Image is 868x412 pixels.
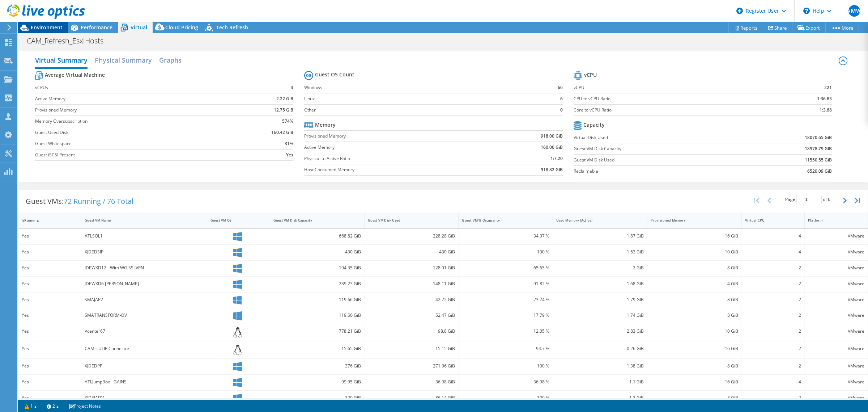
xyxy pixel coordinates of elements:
b: Yes [286,151,293,159]
h2: Virtual Summary [35,53,88,69]
div: VMware [808,311,864,319]
a: 1 [20,402,42,411]
b: 1:36.83 [817,95,832,102]
div: 2 [745,362,801,370]
span: 6 [828,196,830,202]
label: Memory Oversubscription [35,118,231,125]
div: 16 GiB [651,232,738,240]
b: 918.00 GiB [541,133,563,140]
b: Average Virtual Machine [45,71,105,79]
b: 31% [285,140,293,147]
div: CAM-TULIP Connector [85,345,204,353]
div: 1.79 GiB [556,296,644,304]
div: 10 GiB [651,327,738,335]
label: Virtual Disk Used [574,134,743,141]
div: 0.26 GiB [556,345,644,353]
b: 11550.55 GiB [805,156,832,164]
div: 23.74 % [462,296,549,304]
div: 100 % [462,394,549,402]
b: 918.82 GiB [541,166,563,173]
div: Yes [22,296,78,304]
a: Project Notes [64,402,106,411]
div: 8 GiB [651,362,738,370]
div: ATLJumpBox - GAINS [85,378,204,386]
div: 320 GiB [273,394,361,402]
div: 15.65 GiB [273,345,361,353]
div: SMATRANSFORM-DV [85,311,204,319]
div: 4 [745,232,801,240]
div: 99.95 GiB [273,378,361,386]
h1: CAM_Refresh_EsxiHosts [24,37,115,45]
b: Guest OS Count [315,71,354,78]
b: 1:3.68 [820,106,832,114]
b: 66 [558,84,563,91]
div: Guest VMs: [18,190,141,213]
div: 668.82 GiB [273,232,361,240]
div: 1.38 GiB [556,362,644,370]
div: Platform [808,218,856,223]
span: Page of [785,195,830,204]
div: 1.74 GiB [556,311,644,319]
div: 12.05 % [462,327,549,335]
b: Memory [315,121,336,129]
div: ATLSQL1 [85,232,204,240]
b: vCPU [584,71,597,79]
div: 8 GiB [651,311,738,319]
label: Guest VM Disk Capacity [574,145,743,152]
label: Physical to Active Ratio [304,155,488,162]
div: VMware [808,327,864,335]
label: Host Consumed Memory [304,166,488,173]
div: 16 GiB [651,345,738,353]
div: Guest VM % Occupancy [462,218,541,223]
div: Vcenter67 [85,327,204,335]
div: JDEWKD12 - With WG SSLVPN [85,264,204,272]
b: 2.22 GiB [276,95,293,102]
div: Yes [22,248,78,256]
div: 2 [745,345,801,353]
div: VMware [808,232,864,240]
div: 8 GiB [651,394,738,402]
div: 10 GiB [651,248,738,256]
div: VMware [808,296,864,304]
div: 52.47 GiB [368,311,455,319]
div: 8 GiB [651,296,738,304]
label: Guest Whitespace [35,140,231,147]
div: Yes [22,345,78,353]
div: 2 [745,327,801,335]
div: 430 GiB [273,248,361,256]
div: Provisioned Memory [651,218,729,223]
div: SMAJAP2 [85,296,204,304]
b: 18070.65 GiB [805,134,832,141]
a: Export [792,22,826,33]
label: Active Memory [35,95,231,102]
div: 2 [745,264,801,272]
div: Yes [22,264,78,272]
div: Yes [22,327,78,335]
div: Guest VM Disk Used [368,218,447,223]
div: 128.01 GiB [368,264,455,272]
a: Share [763,22,792,33]
div: 4 [745,248,801,256]
label: vCPU [574,84,764,91]
div: IsRunning [22,218,69,223]
b: 18978.79 GiB [805,145,832,152]
div: 86.14 GiB [368,394,455,402]
b: 3 [291,84,293,91]
div: 1.87 GiB [556,232,644,240]
label: Guest Used Disk [35,129,231,136]
div: 2 [745,311,801,319]
div: 2 [745,280,801,288]
b: 574% [282,118,293,125]
b: 6520.09 GiB [807,168,832,175]
label: Provisioned Memory [35,106,231,114]
label: vCPUs [35,84,231,91]
b: Capacity [583,121,605,129]
div: Yes [22,311,78,319]
label: Provisioned Memory [304,133,488,140]
div: XJDEDPP [85,362,204,370]
div: 119.66 GiB [273,296,361,304]
div: 98.8 GiB [368,327,455,335]
b: 160.42 GiB [271,129,293,136]
div: Yes [22,394,78,402]
div: 1.1 GiB [556,378,644,386]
